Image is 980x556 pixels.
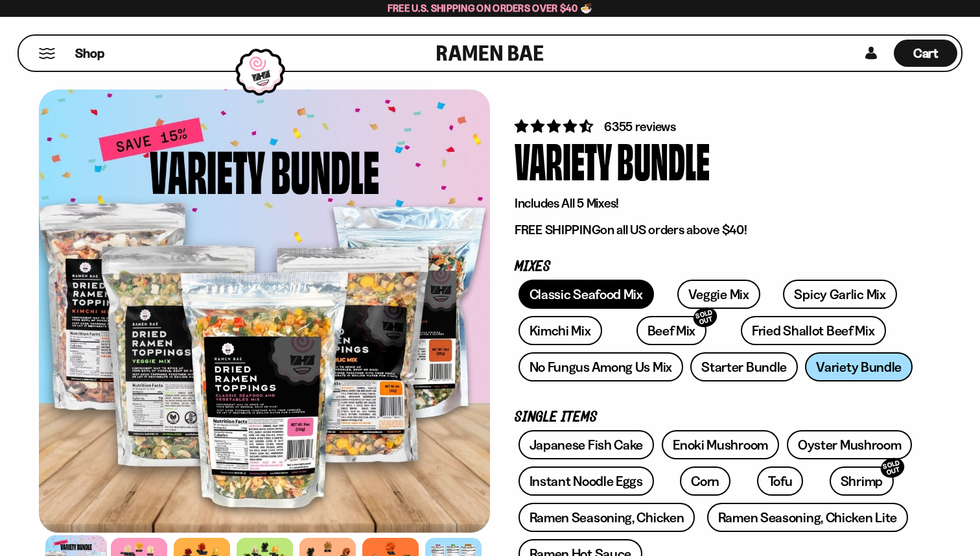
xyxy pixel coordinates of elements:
a: Shop [75,40,104,67]
a: Beef MixSOLD OUT [636,316,707,345]
span: Shop [75,45,104,62]
button: Mobile Menu Trigger [38,48,56,59]
a: Ramen Seasoning, Chicken Lite [707,503,908,532]
a: Corn [680,466,730,496]
div: SOLD OUT [878,455,907,481]
a: Classic Seafood Mix [519,280,654,309]
p: Mixes [515,261,916,273]
a: Fried Shallot Beef Mix [741,316,885,345]
span: 6355 reviews [604,119,676,134]
a: Cart [894,36,957,71]
a: No Fungus Among Us Mix [519,352,683,381]
div: Bundle [617,136,710,184]
a: Kimchi Mix [519,316,602,345]
span: 4.63 stars [515,118,596,134]
span: Cart [913,45,939,61]
a: Spicy Garlic Mix [783,280,896,309]
a: Veggie Mix [677,280,760,309]
p: Single Items [515,411,916,424]
p: Includes All 5 Mixes! [515,195,916,212]
a: Japanese Fish Cake [519,430,655,459]
a: Oyster Mushroom [787,430,913,459]
a: Starter Bundle [690,352,798,381]
a: Tofu [757,466,804,496]
a: ShrimpSOLD OUT [830,466,894,496]
div: SOLD OUT [691,305,719,330]
p: on all US orders above $40! [515,222,916,238]
a: Enoki Mushroom [662,430,779,459]
a: Instant Noodle Eggs [519,466,654,496]
div: Variety [515,136,612,184]
a: Ramen Seasoning, Chicken [519,503,695,532]
strong: FREE SHIPPING [515,222,600,237]
span: Free U.S. Shipping on Orders over $40 🍜 [388,2,593,14]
